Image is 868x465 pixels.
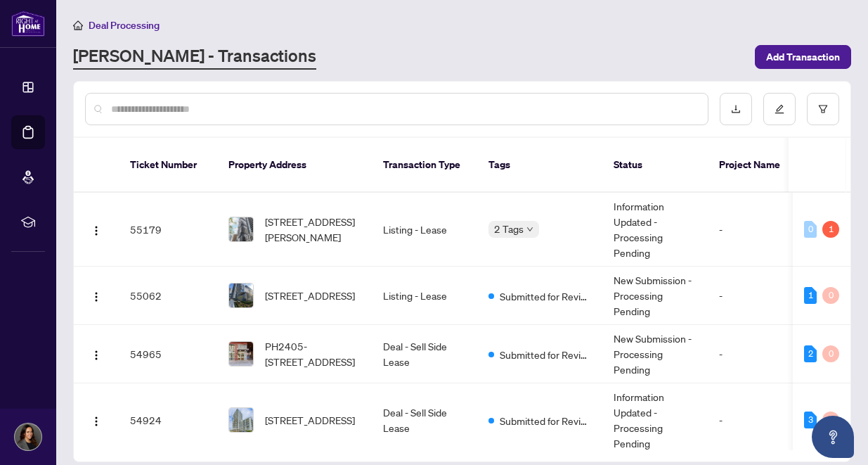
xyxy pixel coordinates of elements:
[818,104,828,114] span: filter
[119,325,217,383] td: 54965
[15,423,41,450] img: Profile Icon
[804,287,817,304] div: 1
[477,138,602,193] th: Tags
[812,416,854,458] button: Open asap
[85,218,108,241] button: Logo
[755,45,851,69] button: Add Transaction
[91,225,102,236] img: Logo
[602,267,708,325] td: New Submission - Processing Pending
[804,345,817,362] div: 2
[265,338,361,369] span: PH2405-[STREET_ADDRESS]
[11,11,45,37] img: logo
[731,104,741,114] span: download
[822,345,839,362] div: 0
[229,284,253,307] img: thumbnail-img
[708,267,792,325] td: -
[500,347,591,362] span: Submitted for Review
[602,383,708,457] td: Information Updated - Processing Pending
[775,104,784,114] span: edit
[494,221,524,237] span: 2 Tags
[91,291,102,302] img: Logo
[822,412,839,428] div: 0
[265,214,361,245] span: [STREET_ADDRESS][PERSON_NAME]
[708,138,792,193] th: Project Name
[91,416,102,427] img: Logo
[372,267,477,325] td: Listing - Lease
[73,20,83,30] span: home
[822,221,839,238] div: 1
[265,288,355,303] span: [STREET_ADDRESS]
[265,412,355,428] span: [STREET_ADDRESS]
[119,267,217,325] td: 55062
[85,343,108,365] button: Logo
[602,325,708,383] td: New Submission - Processing Pending
[89,19,160,32] span: Deal Processing
[822,287,839,304] div: 0
[73,44,316,70] a: [PERSON_NAME] - Transactions
[217,138,372,193] th: Property Address
[229,342,253,366] img: thumbnail-img
[229,408,253,432] img: thumbnail-img
[766,46,840,68] span: Add Transaction
[602,138,708,193] th: Status
[91,350,102,361] img: Logo
[119,383,217,457] td: 54924
[372,325,477,383] td: Deal - Sell Side Lease
[602,193,708,267] td: Information Updated - Processing Pending
[708,325,792,383] td: -
[229,217,253,241] img: thumbnail-img
[500,288,591,304] span: Submitted for Review
[708,383,792,457] td: -
[85,409,108,431] button: Logo
[119,193,217,267] td: 55179
[372,383,477,457] td: Deal - Sell Side Lease
[763,93,796,125] button: edit
[500,413,591,428] span: Submitted for Review
[372,193,477,267] td: Listing - Lease
[720,93,752,125] button: download
[804,221,817,238] div: 0
[807,93,839,125] button: filter
[85,284,108,307] button: Logo
[804,412,817,428] div: 3
[526,226,533,233] span: down
[119,138,217,193] th: Ticket Number
[372,138,477,193] th: Transaction Type
[708,193,792,267] td: -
